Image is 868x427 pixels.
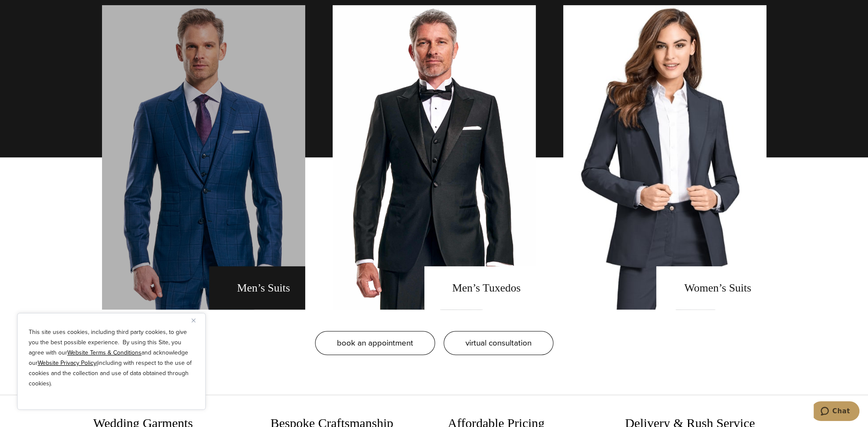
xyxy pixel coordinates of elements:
[444,331,553,355] a: virtual consultation
[333,5,536,310] a: men's tuxedos
[29,327,194,389] p: This site uses cookies, including third party cookies, to give you the best possible experience. ...
[337,337,413,349] span: book an appointment
[38,358,96,367] a: Website Privacy Policy
[192,319,195,322] img: Close
[315,331,435,355] a: book an appointment
[192,315,202,325] button: Close
[466,337,532,349] span: virtual consultation
[563,5,766,310] a: Women's Suits
[102,5,305,310] a: men's suits
[67,348,141,357] a: Website Terms & Conditions
[814,401,859,423] iframe: Opens a widget where you can chat to one of our agents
